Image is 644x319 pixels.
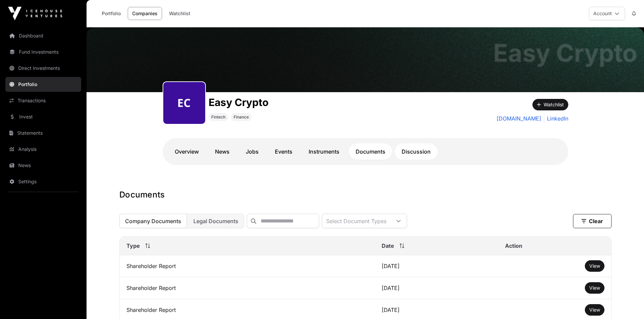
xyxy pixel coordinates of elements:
[573,214,612,228] button: Clear
[532,99,568,110] button: Watchlist
[126,242,140,250] span: Type
[119,189,612,200] h1: Documents
[120,277,375,299] td: Shareholder Report
[5,142,81,157] a: Analysis
[585,260,604,272] button: View
[193,218,238,224] span: Legal Documents
[395,143,437,160] a: Discussion
[166,85,202,121] img: easy-crypto302.png
[493,41,637,65] h1: Easy Crypto
[349,143,392,160] a: Documents
[125,218,181,224] span: Company Documents
[188,214,244,228] button: Legal Documents
[505,242,522,250] span: Action
[268,143,299,160] a: Events
[544,114,568,123] a: LinkedIn
[168,143,206,160] a: Overview
[589,285,600,291] span: View
[589,307,600,313] span: View
[302,143,346,160] a: Instruments
[165,7,195,20] a: Watchlist
[119,214,187,228] button: Company Documents
[589,7,625,20] button: Account
[5,174,81,189] a: Settings
[128,7,162,20] a: Companies
[239,143,265,160] a: Jobs
[5,93,81,108] a: Transactions
[5,77,81,92] a: Portfolio
[120,255,375,277] td: Shareholder Report
[5,158,81,173] a: News
[5,126,81,140] a: Statements
[5,109,81,124] a: Invest
[211,114,225,120] span: Fintech
[382,242,394,250] span: Date
[5,45,81,59] a: Fund Investments
[589,285,600,291] a: View
[375,277,498,299] td: [DATE]
[375,255,498,277] td: [DATE]
[497,114,541,123] a: [DOMAIN_NAME]
[97,7,125,20] a: Portfolio
[168,143,563,160] nav: Tabs
[322,214,390,228] div: Select Document Types
[87,27,644,92] img: Easy Crypto
[234,114,249,120] span: Finance
[209,96,268,108] h1: Easy Crypto
[8,7,62,20] img: Icehouse Ventures Logo
[589,263,600,269] a: View
[585,282,604,294] button: View
[5,61,81,76] a: Direct Investments
[208,143,236,160] a: News
[589,263,600,269] span: View
[610,287,644,319] iframe: Chat Widget
[5,28,81,43] a: Dashboard
[589,307,600,313] a: View
[585,304,604,316] button: View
